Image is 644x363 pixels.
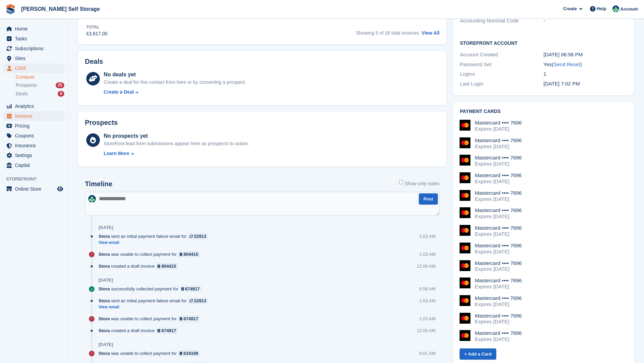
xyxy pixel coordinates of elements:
div: Storefront lead form submissions appear here as prospects to action. [104,140,249,147]
div: No prospects yet [104,132,249,140]
div: No deals yet [104,71,246,79]
div: 1:03 AM [419,233,435,240]
span: Showing 5 of 26 total invoices [356,30,419,36]
div: Create a deal for this contact from here or by converting a prospect. [104,79,246,86]
a: Send Reset [553,61,580,67]
div: 1 [543,70,627,78]
span: Stora [99,327,110,334]
a: menu [3,121,64,131]
div: 1:03 AM [419,316,435,322]
img: Mastercard Logo [460,137,470,148]
div: 674917 [185,286,200,292]
div: [DATE] 06:58 PM [543,51,627,59]
div: Password Set [460,61,543,69]
div: Expires [DATE] [475,301,522,307]
div: Expires [DATE] [475,284,522,290]
a: 804415 [156,263,178,269]
div: 1:03 AM [419,251,435,257]
div: Mastercard •••• 7696 [475,313,522,319]
span: Stora [99,263,110,269]
span: Invoices [15,111,56,121]
h2: Payment cards [460,109,627,114]
a: menu [3,151,64,160]
div: Expires [DATE] [475,231,522,237]
div: Expires [DATE] [475,178,522,185]
div: Total [86,24,107,30]
div: Mastercard •••• 7696 [475,278,522,284]
div: 22913 [194,233,206,240]
div: Expires [DATE] [475,213,522,219]
a: menu [3,63,64,73]
div: Learn More [104,150,129,157]
a: Contacts [16,74,64,80]
span: Tasks [15,34,56,43]
a: 634106 [178,350,200,357]
div: Mastercard •••• 7696 [475,155,522,161]
div: £3,617.00 [86,30,107,37]
a: menu [3,131,64,140]
div: 22913 [194,298,206,304]
div: Mastercard •••• 7696 [475,172,522,178]
div: 674917 [161,327,176,334]
img: Dafydd Pritchard [612,5,619,12]
img: Mastercard Logo [460,225,470,236]
span: Create [563,5,577,12]
span: Storefront [6,176,68,183]
div: was unable to collect payment for [99,316,203,322]
span: Stora [99,316,110,322]
div: 674917 [183,316,198,322]
a: menu [3,101,64,111]
div: 804415 [183,251,198,257]
div: Account Created [460,51,543,59]
div: Mastercard •••• 7696 [475,330,522,336]
a: menu [3,34,64,43]
div: Mastercard •••• 7696 [475,137,522,144]
div: Yes [543,61,627,69]
img: Mastercard Logo [460,330,470,341]
div: was unable to collect payment for [99,350,203,357]
a: menu [3,54,64,63]
div: Mastercard •••• 7696 [475,260,522,266]
h2: Storefront Account [460,39,627,46]
div: 804415 [161,263,176,269]
div: Mastercard •••• 7696 [475,207,522,213]
span: Settings [15,151,56,160]
img: Mastercard Logo [460,190,470,201]
span: Prospects [16,82,37,89]
span: Stora [99,251,110,257]
img: Mastercard Logo [460,295,470,306]
img: Mastercard Logo [460,207,470,218]
span: Subscriptions [15,44,56,53]
span: Deals [16,91,28,97]
img: stora-icon-8386f47178a22dfd0bd8f6a31ec36ba5ce8667c1dd55bd0f319d3a0aa187defe.svg [5,4,16,14]
button: Post [419,193,438,205]
div: Mastercard •••• 7696 [475,243,522,249]
span: Insurance [15,141,56,150]
span: Stora [99,298,110,304]
div: Expires [DATE] [475,249,522,255]
a: Prospects 25 [16,82,64,89]
div: 9 [58,91,64,97]
a: Deals 9 [16,90,64,97]
a: Learn More [104,150,249,157]
div: 25 [56,82,64,88]
div: 1:03 AM [419,298,435,304]
div: Expires [DATE] [475,144,522,150]
a: menu [3,111,64,121]
a: 674917 [178,316,200,322]
div: was unable to collect payment for [99,251,203,257]
div: Expires [DATE] [475,126,522,132]
input: Show only notes [399,180,403,184]
img: Dafydd Pritchard [88,195,96,203]
a: menu [3,141,64,150]
div: Expires [DATE] [475,266,522,272]
a: 22913 [188,233,208,240]
span: Capital [15,160,56,170]
div: 9:01 AM [419,350,435,357]
a: menu [3,44,64,53]
div: created a draft invoice [99,327,181,334]
a: + Add a Card [460,348,496,360]
div: Mastercard •••• 7696 [475,295,522,301]
img: Mastercard Logo [460,243,470,253]
time: 2023-08-03 18:02:23 UTC [543,81,580,87]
